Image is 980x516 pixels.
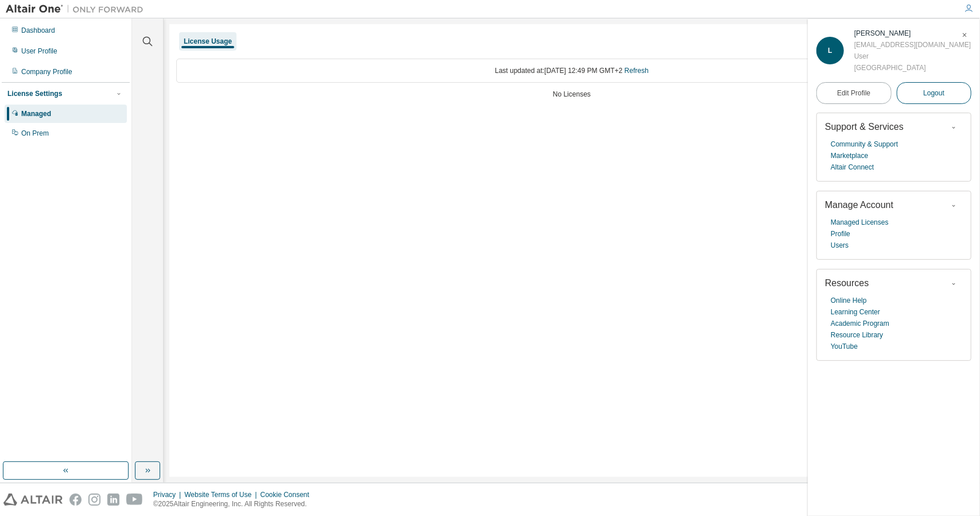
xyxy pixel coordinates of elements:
p: © 2025 Altair Engineering, Inc. All Rights Reserved. [153,499,316,509]
a: Online Help [831,295,867,306]
div: Website Terms of Use [184,490,260,499]
a: Profile [831,228,850,240]
a: Community & Support [831,138,898,150]
a: Altair Connect [831,161,874,173]
a: YouTube [831,341,858,352]
a: Learning Center [831,306,880,318]
div: Cookie Consent [260,490,316,499]
a: Edit Profile [816,82,892,104]
span: Support & Services [825,122,904,132]
div: Dashboard [21,26,55,35]
img: Altair One [6,3,149,15]
div: Privacy [153,490,184,499]
img: youtube.svg [126,494,143,506]
span: Logout [923,87,944,99]
span: L [828,47,832,55]
a: Managed Licenses [831,217,889,228]
span: Manage Account [825,200,893,210]
div: User [854,51,971,62]
div: Linn Tho [854,28,971,39]
div: Managed [21,109,51,118]
img: instagram.svg [88,494,100,506]
a: Users [831,240,849,251]
button: Logout [897,82,972,104]
div: [GEOGRAPHIC_DATA] [854,62,971,74]
div: [EMAIL_ADDRESS][DOMAIN_NAME] [854,39,971,51]
img: altair_logo.svg [3,494,63,506]
a: Academic Program [831,318,889,329]
a: Resource Library [831,329,883,341]
div: No Licenses [176,90,967,99]
div: On Prem [21,129,49,138]
div: Last updated at: [DATE] 12:49 PM GMT+2 [176,59,967,83]
div: License Settings [7,89,62,98]
span: Resources [825,278,869,288]
div: User Profile [21,47,57,56]
a: Marketplace [831,150,868,161]
div: License Usage [184,37,232,46]
img: facebook.svg [69,494,82,506]
div: Company Profile [21,67,72,76]
a: Refresh [625,67,649,75]
span: Edit Profile [837,88,870,98]
img: linkedin.svg [107,494,119,506]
